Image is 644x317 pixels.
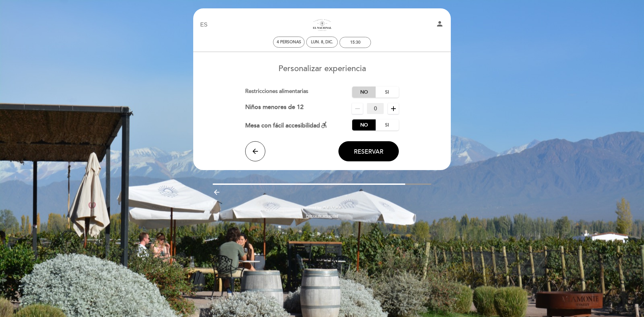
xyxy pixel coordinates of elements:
a: powered by [302,205,342,210]
i: accessible_forward [320,121,328,129]
button: arrow_back [245,141,265,161]
button: Reservar [338,141,399,161]
div: lun. 8, dic. [311,40,333,45]
span: Personalizar experiencia [278,64,366,73]
i: person [436,20,444,28]
div: Restricciones alimentarias [245,87,353,98]
button: person [436,20,444,30]
label: No [352,119,376,130]
span: Reservar [354,148,383,155]
a: Restaurante 1912 [280,16,364,34]
label: No [352,87,376,98]
label: Si [375,119,399,130]
i: add [389,105,397,113]
i: arrow_back [251,147,259,155]
span: powered by [302,205,321,210]
label: Si [375,87,399,98]
span: 4 personas [277,40,301,45]
div: Niños menores de 12 [245,103,304,114]
i: arrow_backward [213,188,221,196]
a: Política de privacidad [306,214,338,218]
div: Mesa con fácil accesibilidad [245,119,328,130]
img: MEITRE [323,206,342,209]
i: remove [354,105,362,113]
div: 15:30 [350,40,361,45]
